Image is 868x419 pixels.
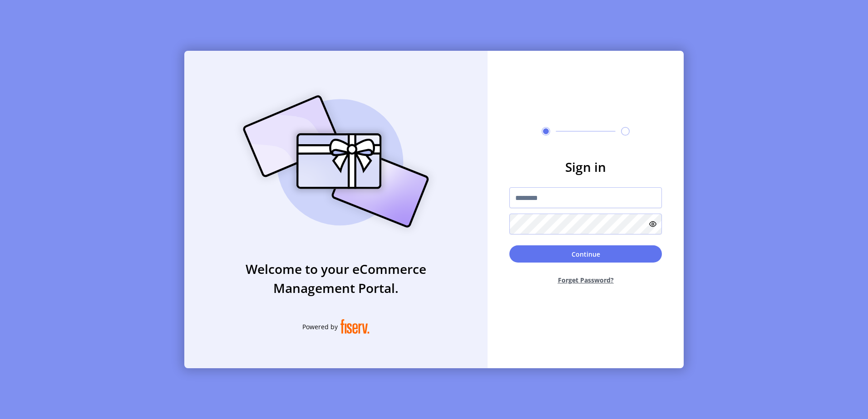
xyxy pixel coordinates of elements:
[509,157,662,176] h3: Sign in
[184,259,488,297] h3: Welcome to your eCommerce Management Portal.
[302,322,338,331] span: Powered by
[509,245,662,263] button: Continue
[229,85,443,238] img: card_Illustration.svg
[509,268,662,292] button: Forget Password?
